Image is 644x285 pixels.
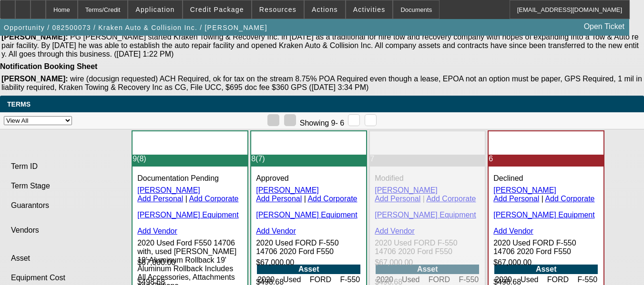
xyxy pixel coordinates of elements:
[137,227,177,235] a: Add Vendor
[137,186,200,194] a: [PERSON_NAME]
[11,201,120,210] p: Guarantors
[11,274,120,282] p: Equipment Cost
[545,195,594,203] a: Add Corporate
[251,155,361,163] p: 8(7)
[312,6,338,13] span: Actions
[417,265,438,273] b: Asset
[137,258,243,267] p: $67,000.00
[298,265,319,273] b: Asset
[353,6,386,13] span: Activities
[493,195,539,203] a: Add Personal
[375,186,438,194] a: [PERSON_NAME]
[183,0,251,19] button: Credit Package
[11,162,120,171] p: Term ID
[300,119,344,127] span: Showing 9- 6
[542,195,543,203] span: |
[305,0,345,19] button: Actions
[489,155,599,163] p: 6
[375,239,480,256] p: 2020 Used FORD F-550 14706 2020 Ford F550
[137,174,243,183] p: Documentation Pending
[493,174,599,183] p: Declined
[493,258,599,267] p: $67,000.00
[256,211,358,219] a: [PERSON_NAME] Equipment
[7,100,31,108] span: Terms
[375,174,480,183] p: Modified
[493,239,599,256] p: 2020 Used FORD F-550 14706 2020 Ford F550
[346,0,393,19] button: Activities
[536,265,557,273] b: Asset
[493,186,556,194] a: [PERSON_NAME]
[4,24,267,31] span: Opportunity / 082500073 / Kraken Auto & Collision Inc. / [PERSON_NAME]
[256,186,319,194] a: [PERSON_NAME]
[137,195,183,203] a: Add Personal
[493,227,533,235] a: Add Vendor
[185,195,187,203] span: |
[256,174,361,183] p: Approved
[256,227,296,235] a: Add Vendor
[256,258,361,267] p: $67,000.00
[256,195,302,203] a: Add Personal
[189,195,238,203] a: Add Corporate
[375,227,415,235] a: Add Vendor
[1,75,642,91] span: wire (docusign requested) ACH Required, ok for tax on the stream 8.75% POA Required even though a...
[426,195,476,203] a: Add Corporate
[1,33,639,58] span: PG [PERSON_NAME] started Kraken Towing & Recovery Inc. in [DATE] as a traditional for hire tow an...
[580,19,628,35] a: Open Ticket
[375,211,476,219] a: [PERSON_NAME] Equipment
[128,0,182,19] button: Application
[307,195,357,203] a: Add Corporate
[375,195,420,203] a: Add Personal
[493,211,595,219] a: [PERSON_NAME] Equipment
[370,155,480,163] p: 7
[256,239,361,256] p: 2020 Used FORD F-550 14706 2020 Ford F550
[135,6,174,13] span: Application
[190,6,244,13] span: Credit Package
[259,6,296,13] span: Resources
[11,226,120,235] p: Vendors
[304,195,306,203] span: |
[133,155,243,163] p: 9(8)
[11,254,120,263] p: Asset
[375,258,480,267] p: $67,000.00
[423,195,425,203] span: |
[252,0,304,19] button: Resources
[1,75,68,83] b: [PERSON_NAME]:
[11,182,120,190] p: Term Stage
[137,211,239,219] a: [PERSON_NAME] Equipment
